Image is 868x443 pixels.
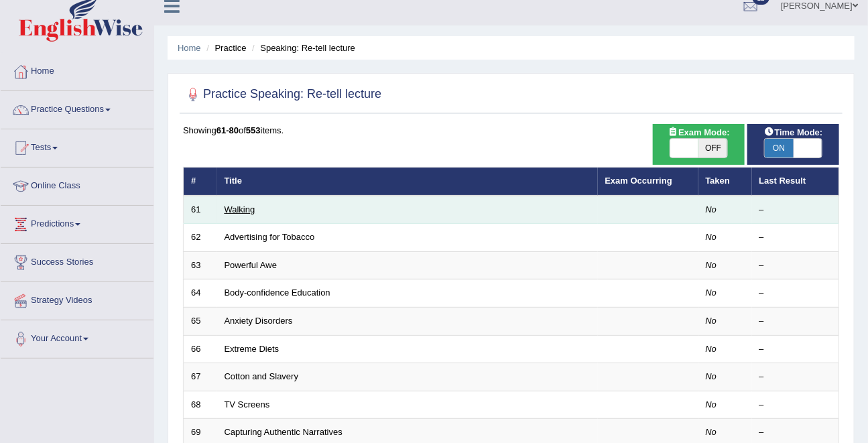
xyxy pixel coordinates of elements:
th: Title [217,168,598,196]
td: 63 [184,251,217,279]
div: – [759,371,832,383]
em: No [706,344,717,354]
em: No [706,204,717,214]
a: Anxiety Disorders [225,316,293,326]
td: 61 [184,196,217,224]
div: – [759,315,832,328]
a: Home [178,43,201,53]
td: 65 [184,308,217,336]
b: 553 [246,125,261,135]
a: Body-confidence Education [225,288,330,298]
td: 67 [184,363,217,391]
a: Success Stories [1,244,153,277]
div: Showing of items. [183,124,839,137]
em: No [706,232,717,242]
a: Exam Occurring [605,176,672,186]
a: Tests [1,129,153,163]
a: Home [1,53,153,86]
td: 64 [184,279,217,308]
th: Last Result [752,168,839,196]
span: ON [765,139,794,157]
a: Walking [225,204,255,214]
em: No [706,399,717,409]
a: TV Screens [225,399,270,409]
div: – [759,287,832,300]
a: Online Class [1,168,153,201]
div: – [759,399,832,412]
a: Cotton and Slavery [225,371,299,381]
a: Extreme Diets [225,344,280,354]
div: – [759,259,832,272]
div: – [759,426,832,439]
div: – [759,231,832,244]
span: Time Mode: [759,125,828,139]
li: Practice [203,42,246,54]
a: Predictions [1,206,153,239]
span: Exam Mode: [662,125,735,139]
em: No [706,427,717,437]
a: Practice Questions [1,91,153,125]
a: Capturing Authentic Narratives [225,427,343,437]
em: No [706,288,717,298]
td: 66 [184,335,217,363]
div: – [759,204,832,216]
b: 61-80 [216,125,239,135]
a: Your Account [1,320,153,354]
a: Advertising for Tobacco [225,232,315,242]
h2: Practice Speaking: Re-tell lecture [183,84,381,105]
td: 68 [184,391,217,419]
li: Speaking: Re-tell lecture [249,42,355,54]
th: # [184,168,217,196]
em: No [706,371,717,381]
em: No [706,260,717,270]
em: No [706,316,717,326]
div: – [759,343,832,356]
a: Strategy Videos [1,282,153,316]
a: Powerful Awe [225,260,277,270]
div: Show exams occurring in exams [653,124,745,165]
td: 62 [184,224,217,252]
th: Taken [698,168,752,196]
span: OFF [699,139,728,157]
